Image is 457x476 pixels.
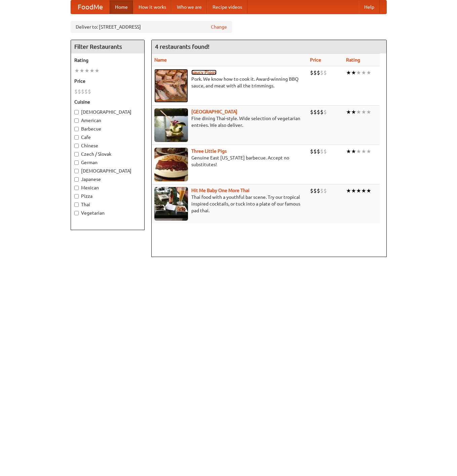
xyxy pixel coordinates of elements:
[89,67,94,74] li: ★
[154,76,305,89] p: Pork. We know how to cook it. Award-winning BBQ sauce, and meat with all the trimmings.
[110,0,133,14] a: Home
[323,148,327,155] li: $
[74,57,141,64] h5: Rating
[366,69,371,76] li: ★
[78,88,81,95] li: $
[346,108,351,116] li: ★
[71,0,110,14] a: FoodMe
[71,21,232,33] div: Deliver to: [STREET_ADDRESS]
[351,108,356,116] li: ★
[361,69,366,76] li: ★
[317,148,320,155] li: $
[366,187,371,194] li: ★
[351,148,356,155] li: ★
[74,159,141,166] label: German
[356,108,361,116] li: ★
[74,118,79,123] input: American
[313,148,317,155] li: $
[310,57,321,63] a: Price
[154,194,305,214] p: Thai food with a youthful bar scene. Try our tropical inspired cocktails, or tuck into a plate of...
[191,70,217,75] a: Saucy Piggy
[74,177,79,182] input: Japanese
[74,99,141,105] h5: Cuisine
[74,67,79,74] li: ★
[317,69,320,76] li: $
[323,69,327,76] li: $
[155,43,210,50] ng-pluralize: 4 restaurants found!
[356,187,361,194] li: ★
[74,194,79,198] input: Pizza
[346,57,360,63] a: Rating
[88,88,91,95] li: $
[346,148,351,155] li: ★
[74,152,79,156] input: Czech / Slovak
[74,210,141,216] label: Vegetarian
[74,211,79,215] input: Vegetarian
[356,148,361,155] li: ★
[74,184,141,191] label: Mexican
[74,117,141,124] label: American
[191,109,237,114] a: [GEOGRAPHIC_DATA]
[351,187,356,194] li: ★
[191,188,250,193] b: Hit Me Baby One More Thai
[74,88,78,95] li: $
[154,148,188,181] img: littlepigs.jpg
[361,108,366,116] li: ★
[366,108,371,116] li: ★
[320,69,323,76] li: $
[79,67,84,74] li: ★
[356,69,361,76] li: ★
[313,69,317,76] li: $
[313,108,317,116] li: $
[81,88,84,95] li: $
[74,193,141,199] label: Pizza
[154,108,188,142] img: satay.jpg
[323,187,327,194] li: $
[310,108,313,116] li: $
[313,187,317,194] li: $
[346,69,351,76] li: ★
[154,69,188,103] img: saucy.jpg
[133,0,172,14] a: How it works
[323,108,327,116] li: $
[346,187,351,194] li: ★
[310,69,313,76] li: $
[74,169,79,173] input: [DEMOGRAPHIC_DATA]
[74,203,79,207] input: Thai
[74,135,79,140] input: Cafe
[74,144,79,148] input: Chinese
[351,69,356,76] li: ★
[361,148,366,155] li: ★
[74,168,141,174] label: [DEMOGRAPHIC_DATA]
[361,187,366,194] li: ★
[320,187,323,194] li: $
[317,187,320,194] li: $
[74,125,141,132] label: Barbecue
[310,148,313,155] li: $
[84,88,88,95] li: $
[74,160,79,165] input: German
[74,109,141,115] label: [DEMOGRAPHIC_DATA]
[191,148,227,154] a: Three Little Pigs
[74,201,141,208] label: Thai
[74,127,79,131] input: Barbecue
[310,187,313,194] li: $
[320,148,323,155] li: $
[74,151,141,157] label: Czech / Slovak
[359,0,380,14] a: Help
[366,148,371,155] li: ★
[172,0,207,14] a: Who we are
[207,0,247,14] a: Recipe videos
[211,24,227,30] a: Change
[84,67,89,74] li: ★
[320,108,323,116] li: $
[74,110,79,114] input: [DEMOGRAPHIC_DATA]
[74,142,141,149] label: Chinese
[154,187,188,221] img: babythai.jpg
[154,115,305,129] p: Fine dining Thai-style. Wide selection of vegetarian entrées. We also deliver.
[74,176,141,183] label: Japanese
[74,134,141,141] label: Cafe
